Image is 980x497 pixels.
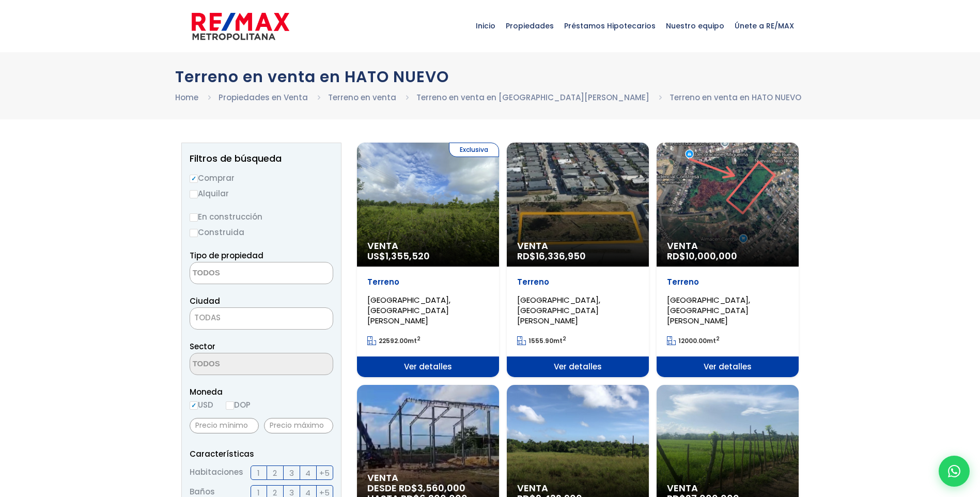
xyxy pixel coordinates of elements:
span: Venta [517,483,639,493]
input: USD [190,401,198,410]
span: 12000.00 [678,336,707,345]
h1: Terreno en venta en HATO NUEVO [175,68,805,86]
span: mt [367,336,421,345]
span: +5 [319,467,330,479]
span: Venta [667,483,788,493]
p: Características [190,447,333,460]
span: Ver detalles [507,356,649,377]
textarea: Search [190,353,290,376]
input: Alquilar [190,190,198,198]
span: TODAS [194,312,221,323]
span: 1 [257,467,260,479]
a: Exclusiva Venta US$1,355,520 Terreno [GEOGRAPHIC_DATA], [GEOGRAPHIC_DATA][PERSON_NAME] 22592.00mt... [357,143,499,377]
span: [GEOGRAPHIC_DATA], [GEOGRAPHIC_DATA][PERSON_NAME] [667,294,750,326]
span: Préstamos Hipotecarios [559,10,661,41]
a: Terreno en venta en [GEOGRAPHIC_DATA][PERSON_NAME] [416,92,649,103]
sup: 2 [417,335,421,343]
label: Alquilar [190,187,333,200]
span: Ver detalles [357,356,499,377]
a: Propiedades en Venta [219,92,308,103]
span: 10,000,000 [686,250,737,262]
span: [GEOGRAPHIC_DATA], [GEOGRAPHIC_DATA][PERSON_NAME] [517,294,600,326]
span: Venta [517,241,639,251]
span: Venta [667,241,788,251]
li: Terreno en venta en HATO NUEVO [670,91,801,104]
span: US$ [367,250,430,262]
p: Terreno [517,277,639,287]
input: Precio máximo [264,418,333,433]
span: Únete a RE/MAX [729,10,799,41]
label: Comprar [190,172,333,184]
span: Propiedades [501,10,559,41]
a: Home [175,92,198,103]
span: 2 [273,467,277,479]
span: 22592.00 [379,336,408,345]
span: Habitaciones [190,465,243,480]
label: DOP [226,398,251,411]
a: Terreno en venta [328,92,396,103]
textarea: Search [190,262,290,285]
p: Terreno [367,277,489,287]
span: 1555.90 [528,336,553,345]
span: Ver detalles [657,356,799,377]
label: En construcción [190,210,333,223]
span: 16,336,950 [536,250,586,262]
label: Construida [190,226,333,239]
span: Moneda [190,385,333,398]
span: 3 [289,467,294,479]
span: RD$ [517,250,586,262]
span: Tipo de propiedad [190,250,263,261]
p: Terreno [667,277,788,287]
input: DOP [226,401,234,410]
img: remax-metropolitana-logo [192,11,289,42]
h2: Filtros de búsqueda [190,153,333,164]
span: Venta [367,473,489,483]
input: Precio mínimo [190,418,259,433]
input: En construcción [190,213,198,222]
span: 3,560,000 [417,482,465,494]
span: mt [517,336,566,345]
span: Exclusiva [449,143,499,157]
span: TODAS [190,307,333,330]
span: RD$ [667,250,737,262]
span: Inicio [471,10,501,41]
input: Construida [190,229,198,237]
span: Venta [367,241,489,251]
span: Nuestro equipo [661,10,729,41]
sup: 2 [716,335,720,343]
span: Ciudad [190,296,220,306]
span: 1,355,520 [385,250,430,262]
a: Venta RD$10,000,000 Terreno [GEOGRAPHIC_DATA], [GEOGRAPHIC_DATA][PERSON_NAME] 12000.00mt2 Ver det... [657,143,799,377]
span: TODAS [190,310,333,325]
label: USD [190,398,213,411]
span: 4 [305,467,310,479]
span: Sector [190,341,215,352]
a: Venta RD$16,336,950 Terreno [GEOGRAPHIC_DATA], [GEOGRAPHIC_DATA][PERSON_NAME] 1555.90mt2 Ver deta... [507,143,649,377]
span: [GEOGRAPHIC_DATA], [GEOGRAPHIC_DATA][PERSON_NAME] [367,294,450,326]
span: mt [667,336,720,345]
sup: 2 [563,335,566,343]
input: Comprar [190,175,198,183]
